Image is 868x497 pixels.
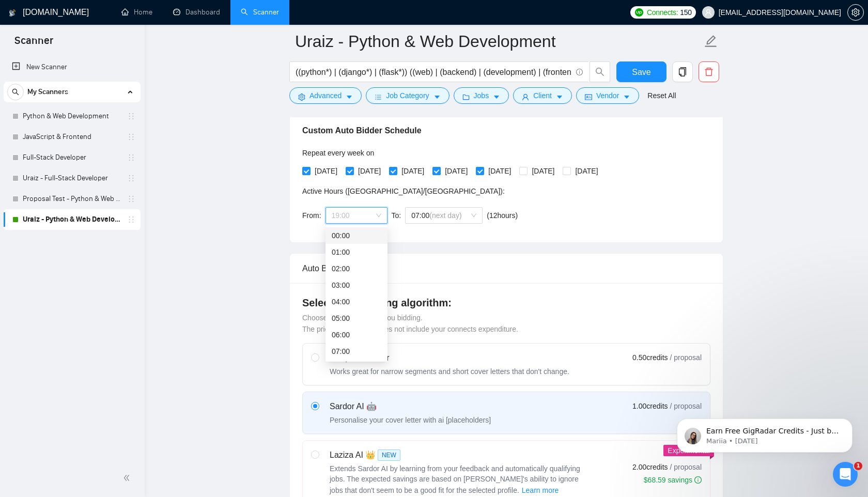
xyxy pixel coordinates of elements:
[680,7,691,18] span: 150
[12,57,132,77] a: New Scanner
[585,93,592,101] span: idcard
[441,165,472,177] span: [DATE]
[332,329,381,340] div: 06:00
[302,314,518,333] span: Choose the algorithm for you bidding. The price per proposal does not include your connects expen...
[576,69,583,75] span: info-circle
[23,189,121,209] a: Proposal Test - Python & Web Development
[378,449,400,461] span: NEW
[298,93,305,101] span: setting
[596,90,619,101] span: Vendor
[7,84,24,100] button: search
[632,400,668,412] span: 1.00 credits
[121,8,152,17] a: homeHome
[474,90,489,101] span: Jobs
[302,125,422,137] h5: Custom Auto Bidder Schedule
[311,165,342,177] span: [DATE]
[289,87,362,104] button: settingAdvancedcaret-down
[295,28,702,54] input: Scanner name...
[330,464,580,494] span: Extends Sardor AI by learning from your feedback and automatically qualifying jobs. The expected ...
[632,461,668,473] span: 2.00 credits
[397,165,428,177] span: [DATE]
[326,277,388,293] div: 03:00
[673,67,692,76] span: copy
[375,93,382,101] span: bars
[571,165,602,177] span: [DATE]
[8,88,23,96] span: search
[644,475,702,485] div: $68.59 savings
[484,165,515,177] span: [DATE]
[9,5,16,21] img: logo
[429,211,461,220] span: (next day)
[326,260,388,277] div: 02:00
[123,473,133,483] span: double-left
[302,149,374,157] span: Repeat every week on
[699,61,719,82] button: delete
[296,66,571,79] input: Search Freelance Jobs...
[309,90,342,101] span: Advanced
[493,93,500,101] span: caret-down
[326,310,388,327] div: 05:00
[454,87,509,104] button: folderJobscaret-down
[302,211,321,220] span: From:
[326,293,388,310] div: 04:00
[386,90,429,101] span: Job Category
[332,230,381,241] div: 00:00
[346,93,353,101] span: caret-down
[672,61,693,82] button: copy
[302,296,710,310] h4: Select your bidding algorithm:
[670,352,702,363] span: / proposal
[332,246,381,258] div: 01:00
[704,35,718,48] span: edit
[127,112,135,120] span: holder
[366,87,449,104] button: barsJob Categorycaret-down
[632,66,650,79] span: Save
[326,343,388,360] div: 07:00
[332,313,381,324] div: 05:00
[27,82,68,102] span: My Scanners
[127,174,135,182] span: holder
[23,127,121,147] a: JavaScript & Frontend
[23,106,121,127] a: Python & Web Development
[623,93,630,101] span: caret-down
[647,90,676,101] a: Reset All
[127,215,135,224] span: holder
[23,209,121,230] a: Uraiz - Python & Web Development
[433,93,441,101] span: caret-down
[330,400,491,413] div: Sardor AI 🤖
[4,82,141,230] li: My Scanners
[326,227,388,244] div: 00:00
[45,40,178,49] p: Message from Mariia, sent 2w ago
[4,57,141,77] li: New Scanner
[528,165,559,177] span: [DATE]
[576,87,639,104] button: idcardVendorcaret-down
[847,4,864,21] button: setting
[848,8,863,17] span: setting
[513,87,572,104] button: userClientcaret-down
[330,366,569,377] div: Works great for narrow segments and short cover letters that don't change.
[699,67,719,76] span: delete
[462,93,470,101] span: folder
[411,208,476,223] span: 07:00
[332,346,381,357] div: 07:00
[590,61,610,82] button: search
[302,254,710,283] div: Auto Bidding Type
[833,462,858,487] iframe: Intercom live chat
[854,462,862,470] span: 1
[392,211,401,220] span: To:
[705,9,712,16] span: user
[326,244,388,260] div: 01:00
[332,296,381,307] div: 04:00
[241,8,279,17] a: searchScanner
[23,147,121,168] a: Full-Stack Developer
[354,165,385,177] span: [DATE]
[127,133,135,141] span: holder
[590,67,610,76] span: search
[522,93,529,101] span: user
[632,352,668,363] span: 0.50 credits
[533,90,552,101] span: Client
[23,168,121,189] a: Uraiz - Full-Stack Developer
[45,30,178,285] span: Earn Free GigRadar Credits - Just by Sharing Your Story! 💬 Want more credits for sending proposal...
[127,153,135,162] span: holder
